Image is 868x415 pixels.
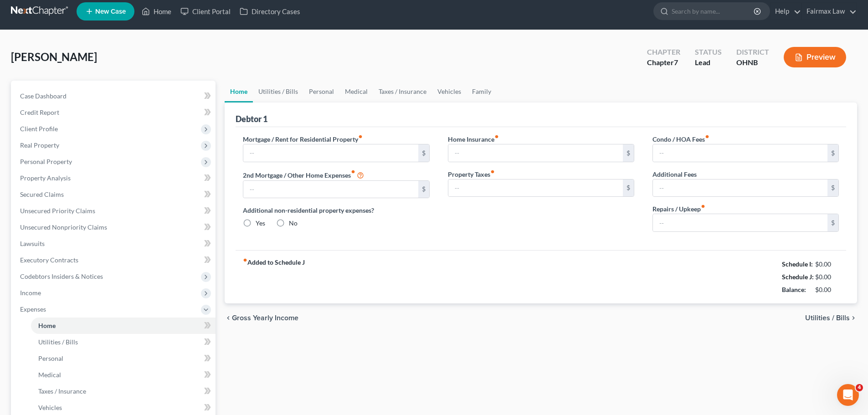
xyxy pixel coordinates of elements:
a: Home [225,81,253,102]
label: Repairs / Upkeep [652,204,705,214]
span: Taxes / Insurance [38,387,86,395]
input: -- [448,179,623,197]
div: $ [623,179,634,197]
div: $0.00 [815,260,839,269]
button: Utilities / Bills chevron_right [805,314,857,322]
button: chevron_left Gross Yearly Income [225,314,298,322]
div: $ [623,144,634,162]
input: -- [243,144,418,162]
a: Medical [31,367,216,383]
span: 7 [674,58,678,67]
i: fiber_manual_record [351,169,355,174]
label: Additional non-residential property expenses? [243,205,429,215]
strong: Added to Schedule J [243,258,305,296]
span: Real Property [20,141,59,149]
span: Medical [38,371,61,379]
div: $ [418,181,429,198]
a: Family [467,81,497,102]
span: Lawsuits [20,240,45,247]
a: Case Dashboard [13,88,216,104]
a: Medical [339,81,373,102]
a: Help [770,3,801,20]
span: Property Analysis [20,174,71,182]
a: Secured Claims [13,186,216,203]
span: Unsecured Priority Claims [20,207,95,215]
div: District [736,47,769,57]
div: $ [827,144,838,162]
i: chevron_right [850,314,857,322]
a: Taxes / Insurance [31,383,216,400]
a: Fairmax Law [802,3,857,20]
div: Chapter [647,47,680,57]
i: fiber_manual_record [243,258,247,262]
input: -- [448,144,623,162]
i: fiber_manual_record [701,204,705,209]
a: Directory Cases [235,3,305,20]
a: Credit Report [13,104,216,121]
span: Income [20,289,41,297]
input: Search by name... [672,3,755,20]
label: Mortgage / Rent for Residential Property [243,134,363,144]
strong: Schedule I: [782,260,813,268]
i: chevron_left [225,314,232,322]
span: Client Profile [20,125,58,133]
div: Debtor 1 [236,113,267,124]
label: Yes [256,219,265,228]
div: $ [827,179,838,197]
iframe: Intercom live chat [837,384,859,406]
a: Home [31,318,216,334]
input: -- [653,144,827,162]
span: Home [38,322,56,329]
span: Executory Contracts [20,256,78,264]
div: $0.00 [815,272,839,282]
a: Unsecured Priority Claims [13,203,216,219]
span: Utilities / Bills [805,314,850,322]
i: fiber_manual_record [490,169,495,174]
div: OHNB [736,57,769,68]
span: Personal [38,354,63,362]
span: Secured Claims [20,190,64,198]
i: fiber_manual_record [358,134,363,139]
span: Utilities / Bills [38,338,78,346]
div: Lead [695,57,722,68]
span: Gross Yearly Income [232,314,298,322]
a: Vehicles [432,81,467,102]
span: Unsecured Nonpriority Claims [20,223,107,231]
span: Expenses [20,305,46,313]
label: No [289,219,298,228]
a: Property Analysis [13,170,216,186]
span: Credit Report [20,108,59,116]
span: Codebtors Insiders & Notices [20,272,103,280]
label: Home Insurance [448,134,499,144]
span: 4 [856,384,863,391]
input: -- [653,179,827,197]
div: $0.00 [815,285,839,294]
a: Home [137,3,176,20]
a: Personal [31,350,216,367]
a: Executory Contracts [13,252,216,268]
label: 2nd Mortgage / Other Home Expenses [243,169,364,180]
div: Status [695,47,722,57]
span: Vehicles [38,404,62,411]
div: $ [827,214,838,231]
a: Utilities / Bills [253,81,303,102]
a: Personal [303,81,339,102]
a: Lawsuits [13,236,216,252]
input: -- [653,214,827,231]
label: Property Taxes [448,169,495,179]
a: Taxes / Insurance [373,81,432,102]
div: $ [418,144,429,162]
div: Chapter [647,57,680,68]
a: Unsecured Nonpriority Claims [13,219,216,236]
span: Case Dashboard [20,92,67,100]
span: Personal Property [20,158,72,165]
label: Condo / HOA Fees [652,134,709,144]
i: fiber_manual_record [494,134,499,139]
i: fiber_manual_record [705,134,709,139]
a: Utilities / Bills [31,334,216,350]
label: Additional Fees [652,169,697,179]
input: -- [243,181,418,198]
span: New Case [95,8,126,15]
span: [PERSON_NAME] [11,50,97,63]
a: Client Portal [176,3,235,20]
